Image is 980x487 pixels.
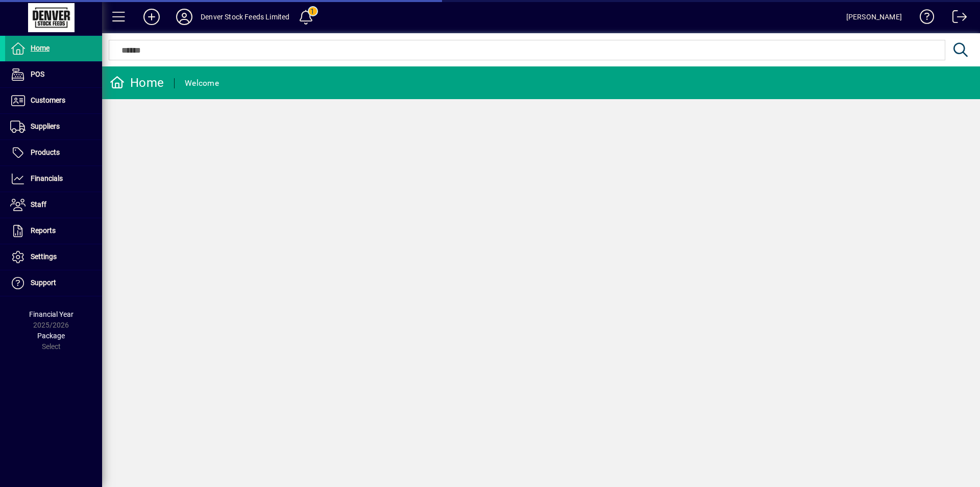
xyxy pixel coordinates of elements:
[5,62,102,87] a: POS
[31,252,57,261] span: Settings
[5,270,102,296] a: Support
[31,96,65,104] span: Customers
[31,174,63,182] span: Financials
[37,332,65,340] span: Package
[5,192,102,218] a: Staff
[31,200,46,208] span: Staff
[31,44,50,52] span: Home
[31,148,60,156] span: Products
[5,140,102,166] a: Products
[31,122,60,130] span: Suppliers
[5,244,102,270] a: Settings
[110,75,164,91] div: Home
[31,226,56,235] span: Reports
[135,8,168,26] button: Add
[31,279,56,287] span: Support
[945,2,967,35] a: Logout
[846,9,902,25] div: [PERSON_NAME]
[5,166,102,192] a: Financials
[5,114,102,140] a: Suppliers
[29,310,73,318] span: Financial Year
[185,75,219,91] div: Welcome
[201,9,290,25] div: Denver Stock Feeds Limited
[5,88,102,113] a: Customers
[912,2,935,35] a: Knowledge Base
[31,70,44,78] span: POS
[168,8,201,26] button: Profile
[5,218,102,244] a: Reports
